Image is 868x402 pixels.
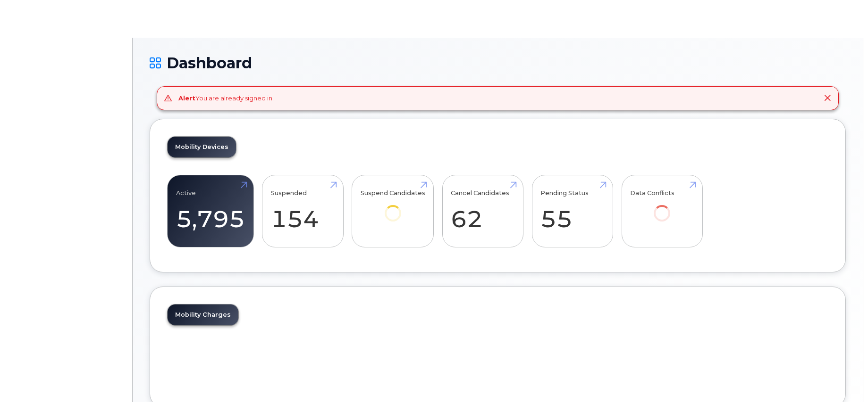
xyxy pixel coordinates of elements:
[630,180,694,234] a: Data Conflicts
[178,94,274,103] div: You are already signed in.
[540,180,604,242] a: Pending Status 55
[168,304,238,325] a: Mobility Charges
[271,180,335,242] a: Suspended 154
[168,137,236,157] a: Mobility Devices
[178,94,195,102] strong: Alert
[150,55,846,71] h1: Dashboard
[176,180,245,242] a: Active 5,795
[451,180,514,242] a: Cancel Candidates 62
[361,180,425,234] a: Suspend Candidates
